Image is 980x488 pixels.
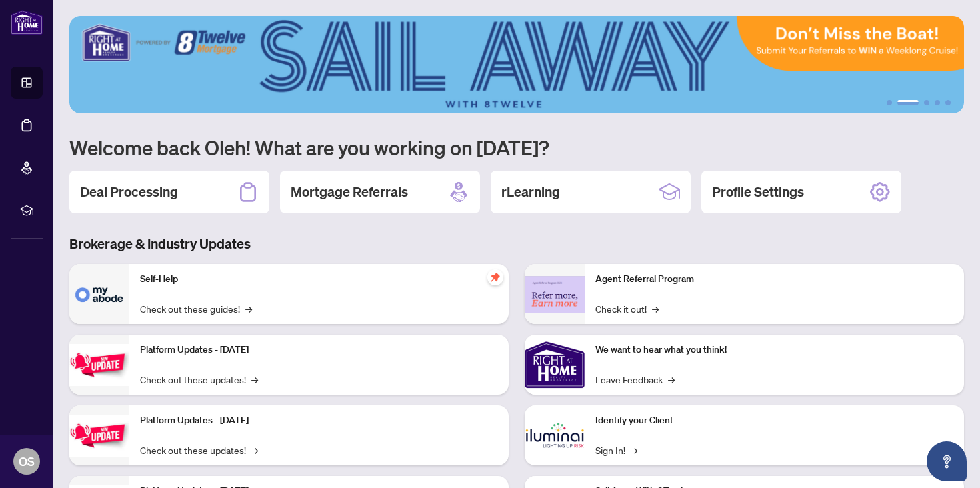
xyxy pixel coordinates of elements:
[140,413,498,428] p: Platform Updates - [DATE]
[897,100,919,105] button: 2
[140,301,252,316] a: Check out these guides!→
[69,415,129,457] img: Platform Updates - July 8, 2025
[291,183,408,201] h2: Mortgage Referrals
[945,100,951,105] button: 5
[595,343,953,357] p: We want to hear what you think!
[887,100,892,105] button: 1
[69,344,129,386] img: Platform Updates - July 21, 2025
[140,272,498,287] p: Self-Help
[69,16,964,113] img: Slide 1
[525,335,585,395] img: We want to hear what you think!
[595,413,953,428] p: Identify your Client
[251,443,258,457] span: →
[140,343,498,357] p: Platform Updates - [DATE]
[668,372,675,387] span: →
[652,301,659,316] span: →
[140,443,258,457] a: Check out these updates!→
[251,372,258,387] span: →
[595,301,659,316] a: Check it out!→
[924,100,929,105] button: 3
[69,264,129,324] img: Self-Help
[69,135,964,160] h1: Welcome back Oleh! What are you working on [DATE]?
[935,100,940,105] button: 4
[245,301,252,316] span: →
[11,10,43,35] img: logo
[487,269,503,285] span: pushpin
[501,183,560,201] h2: rLearning
[80,183,178,201] h2: Deal Processing
[140,372,258,387] a: Check out these updates!→
[595,272,953,287] p: Agent Referral Program
[525,276,585,313] img: Agent Referral Program
[595,372,675,387] a: Leave Feedback→
[712,183,804,201] h2: Profile Settings
[69,235,964,253] h3: Brokerage & Industry Updates
[595,443,637,457] a: Sign In!→
[927,441,967,481] button: Open asap
[525,405,585,465] img: Identify your Client
[19,452,35,471] span: OS
[631,443,637,457] span: →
